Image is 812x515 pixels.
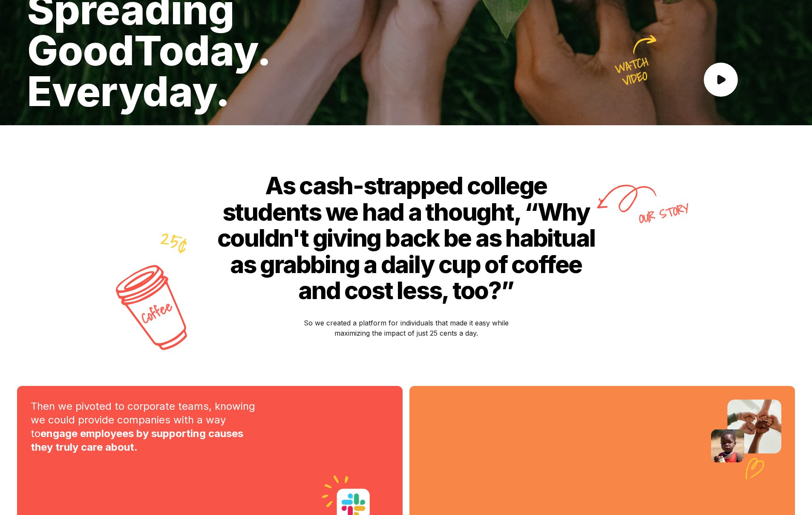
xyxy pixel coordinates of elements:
[299,318,513,338] p: So we created a platform for individuals that made it easy while maximizing the impact of just 25...
[711,400,781,483] img: images
[602,34,664,92] img: Watch here
[97,221,214,360] img: Coffee
[593,173,703,229] img: Our Story
[31,400,267,454] p: Then we pivoted to corporate teams, knowing we could provide companies with a way to
[31,427,243,453] strong: engage employees by supporting causes they truly care about.
[215,173,597,318] h2: As cash-strapped college students we had a thought, “Why couldn't giving back be as habitual as g...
